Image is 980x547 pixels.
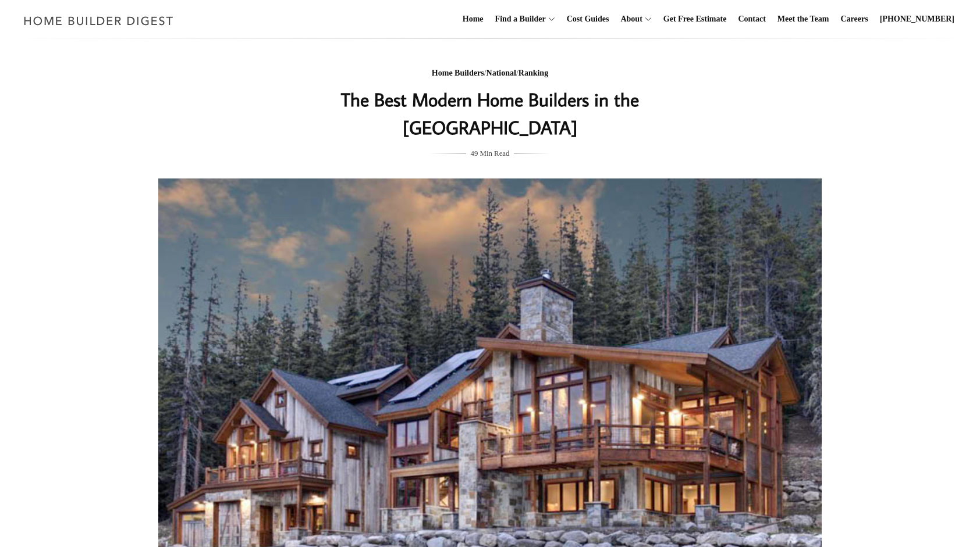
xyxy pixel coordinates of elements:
a: National [487,69,516,77]
img: Home Builder Digest [19,9,179,32]
a: [PHONE_NUMBER] [875,1,959,38]
a: Home [458,1,488,38]
a: Home Builders [432,69,484,77]
a: Get Free Estimate [659,1,732,38]
a: Cost Guides [562,1,614,38]
a: About [616,1,642,38]
span: 49 Min Read [471,147,510,160]
a: Meet the Team [773,1,834,38]
a: Contact [733,1,770,38]
a: Find a Builder [491,1,546,38]
h1: The Best Modern Home Builders in the [GEOGRAPHIC_DATA] [258,85,722,141]
a: Careers [836,1,873,38]
div: / / [258,66,722,81]
a: Ranking [519,69,548,77]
